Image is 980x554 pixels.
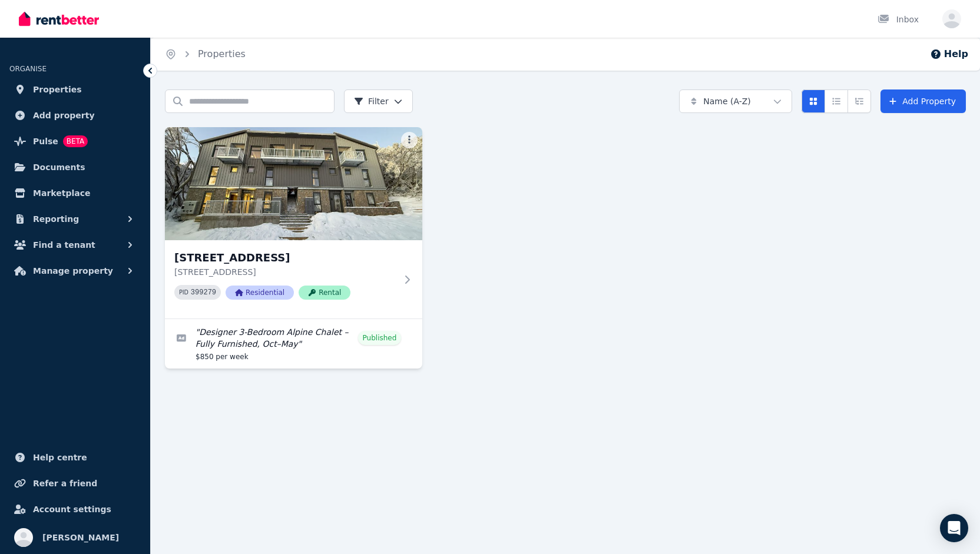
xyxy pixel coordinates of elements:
[63,135,88,147] span: BETA
[802,89,871,113] div: View options
[9,259,141,283] button: Manage property
[33,108,95,122] span: Add property
[33,212,79,226] span: Reporting
[299,286,350,300] span: Rental
[9,65,47,73] span: ORGANISE
[33,160,85,174] span: Documents
[354,95,389,107] span: Filter
[9,233,141,257] button: Find a tenant
[802,89,825,113] button: Card view
[9,446,141,469] a: Help centre
[165,319,422,369] a: Edit listing: Designer 3-Bedroom Alpine Chalet – Fully Furnished, Oct–May
[930,47,968,61] button: Help
[33,264,113,278] span: Manage property
[33,238,95,252] span: Find a tenant
[9,472,141,495] a: Refer a friend
[198,48,246,59] a: Properties
[9,78,141,101] a: Properties
[344,89,413,113] button: Filter
[9,497,141,521] a: Account settings
[33,476,97,490] span: Refer a friend
[878,14,919,25] div: Inbox
[165,127,422,240] img: 7 Delatite Lane, Mount Buller
[825,89,848,113] button: Compact list view
[33,502,111,516] span: Account settings
[703,95,751,107] span: Name (A-Z)
[940,514,968,542] div: Open Intercom Messenger
[401,132,418,148] button: More options
[880,89,966,113] a: Add Property
[226,286,294,300] span: Residential
[179,289,188,296] small: PID
[33,450,87,465] span: Help centre
[151,38,260,71] nav: Breadcrumb
[42,530,119,545] span: [PERSON_NAME]
[174,250,396,266] h3: [STREET_ADDRESS]
[191,288,216,297] code: 399279
[9,104,141,127] a: Add property
[33,134,58,148] span: Pulse
[33,82,82,97] span: Properties
[9,181,141,205] a: Marketplace
[33,186,90,200] span: Marketplace
[9,207,141,231] button: Reporting
[679,89,792,113] button: Name (A-Z)
[9,155,141,179] a: Documents
[174,266,396,278] p: [STREET_ADDRESS]
[19,10,99,28] img: RentBetter
[165,127,422,319] a: 7 Delatite Lane, Mount Buller[STREET_ADDRESS][STREET_ADDRESS]PID 399279ResidentialRental
[9,130,141,153] a: PulseBETA
[847,89,871,113] button: Expanded list view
